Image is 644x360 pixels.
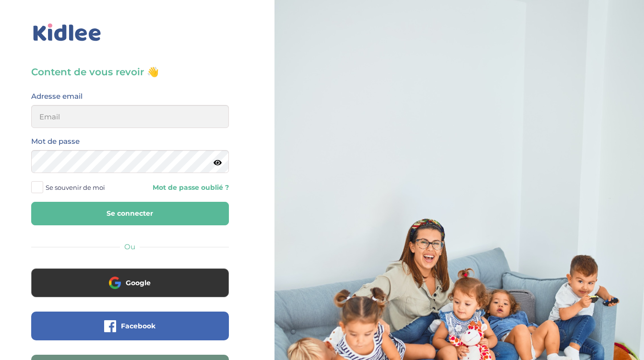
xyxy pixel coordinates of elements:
a: Facebook [31,328,229,337]
button: Se connecter [31,202,229,225]
span: Facebook [121,321,155,331]
span: Se souvenir de moi [46,181,105,194]
a: Mot de passe oublié ? [137,183,229,192]
span: Google [126,278,151,288]
button: Facebook [31,312,229,340]
label: Adresse email [31,90,83,103]
img: logo_kidlee_bleu [31,22,103,44]
img: facebook.png [104,320,116,332]
input: Email [31,105,229,128]
label: Mot de passe [31,135,80,148]
img: google.png [109,277,121,289]
button: Google [31,268,229,297]
h3: Content de vous revoir 👋 [31,65,229,79]
span: Ou [124,242,135,251]
a: Google [31,285,229,294]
